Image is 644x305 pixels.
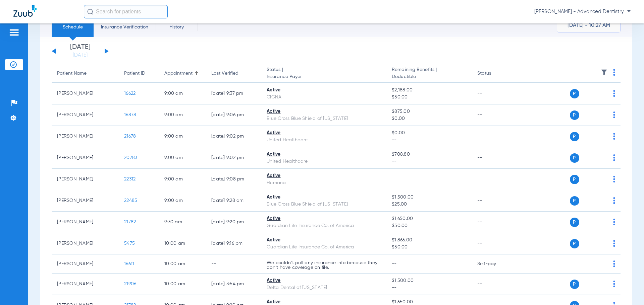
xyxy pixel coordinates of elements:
td: [PERSON_NAME] [52,274,119,295]
span: P [570,132,579,141]
td: 9:00 AM [159,190,206,212]
div: Blue Cross Blue Shield of [US_STATE] [267,201,381,208]
img: group-dot-blue.svg [613,90,615,97]
div: Appointment [164,70,201,77]
td: 10:00 AM [159,254,206,274]
td: 10:00 AM [159,233,206,254]
div: Active [267,87,381,94]
div: Active [267,215,381,222]
span: 16878 [124,112,136,117]
td: [DATE] 3:54 PM [206,274,261,295]
span: $1,650.00 [392,215,466,222]
td: [PERSON_NAME] [52,104,119,126]
img: group-dot-blue.svg [613,154,615,161]
th: Remaining Benefits | [386,64,472,83]
span: $50.00 [392,222,466,229]
th: Status [472,64,517,83]
img: Search Icon [87,9,93,15]
p: We couldn’t pull any insurance info because they don’t have coverage on file. [267,260,381,270]
div: Humana [267,179,381,186]
div: Guardian Life Insurance Co. of America [267,222,381,229]
span: P [570,196,579,206]
td: [PERSON_NAME] [52,233,119,254]
td: 10:00 AM [159,274,206,295]
td: -- [472,212,517,233]
span: Schedule [57,24,89,30]
span: $708.80 [392,151,466,158]
span: [DATE] - 10:27 AM [568,22,610,29]
span: 16611 [124,261,134,266]
div: Active [267,151,381,158]
span: Deductible [392,73,466,80]
span: 5475 [124,241,135,246]
img: Zuub Logo [13,5,37,17]
td: [PERSON_NAME] [52,190,119,212]
span: 22312 [124,177,136,181]
span: $25.00 [392,201,466,208]
td: -- [472,126,517,147]
div: Active [267,130,381,137]
span: 16622 [124,91,136,96]
td: [DATE] 9:02 PM [206,126,261,147]
span: $1,500.00 [392,277,466,284]
td: [PERSON_NAME] [52,126,119,147]
img: group-dot-blue.svg [613,197,615,204]
td: 9:00 AM [159,104,206,126]
span: -- [392,261,397,266]
td: 9:00 AM [159,83,206,104]
span: -- [392,158,466,165]
img: group-dot-blue.svg [613,111,615,118]
div: Appointment [164,70,193,77]
td: [DATE] 9:02 PM [206,147,261,169]
img: group-dot-blue.svg [613,219,615,225]
span: $1,866.00 [392,237,466,244]
div: Patient ID [124,70,154,77]
span: 21782 [124,220,136,224]
span: P [570,110,579,120]
img: group-dot-blue.svg [613,133,615,140]
span: -- [392,177,397,181]
span: -- [392,284,466,291]
td: -- [472,169,517,190]
span: 22485 [124,198,137,203]
span: Insurance Verification [99,24,151,30]
div: Patient Name [57,70,87,77]
div: Guardian Life Insurance Co. of America [267,244,381,251]
span: P [570,175,579,184]
li: [DATE] [60,44,100,59]
img: hamburger-icon [9,28,19,36]
span: P [570,218,579,227]
span: P [570,89,579,98]
td: [PERSON_NAME] [52,83,119,104]
td: 9:00 AM [159,126,206,147]
img: filter.svg [601,69,607,76]
td: -- [472,274,517,295]
div: Active [267,108,381,115]
span: $1,500.00 [392,194,466,201]
td: [DATE] 9:20 PM [206,212,261,233]
span: History [161,24,193,30]
img: group-dot-blue.svg [613,260,615,267]
div: United Healthcare [267,137,381,144]
td: [PERSON_NAME] [52,147,119,169]
td: 9:30 AM [159,212,206,233]
span: $0.00 [392,130,466,137]
th: Status | [261,64,386,83]
span: 20783 [124,155,137,160]
td: [PERSON_NAME] [52,169,119,190]
div: Active [267,194,381,201]
span: $875.00 [392,108,466,115]
td: -- [472,233,517,254]
td: -- [472,83,517,104]
td: [DATE] 9:06 PM [206,104,261,126]
div: Active [267,237,381,244]
div: Active [267,277,381,284]
span: [PERSON_NAME] - Advanced Dentistry [534,8,631,15]
td: -- [472,190,517,212]
td: 9:00 AM [159,169,206,190]
div: United Healthcare [267,158,381,165]
div: Delta Dental of [US_STATE] [267,284,381,291]
td: [DATE] 9:16 PM [206,233,261,254]
img: group-dot-blue.svg [613,240,615,247]
div: Patient ID [124,70,145,77]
